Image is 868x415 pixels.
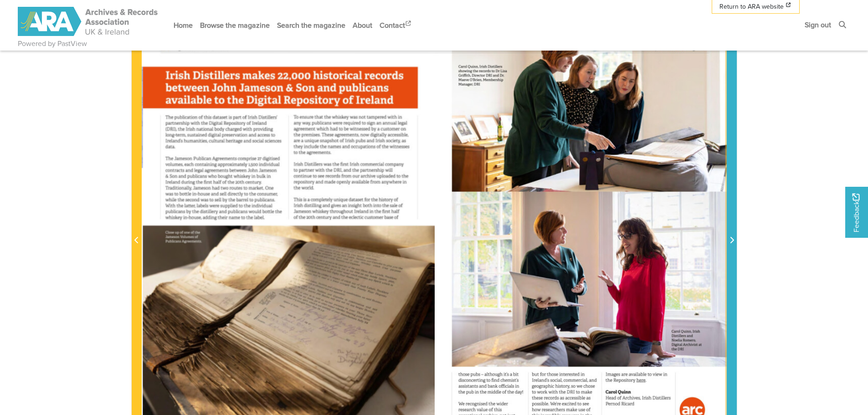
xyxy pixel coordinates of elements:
a: Browse the magazine [196,13,273,37]
a: Contact [376,13,416,37]
a: Sign out [801,13,835,37]
a: ARA - ARC Magazine | Powered by PastView logo [18,2,159,41]
a: About [349,13,376,37]
span: Feedback [851,193,862,232]
img: ARA - ARC Magazine | Powered by PastView [18,7,159,36]
a: Home [170,13,196,37]
a: Powered by PastView [18,38,87,49]
span: Return to ARA website [719,2,784,11]
a: Search the magazine [273,13,349,37]
a: Would you like to provide feedback? [845,187,868,238]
